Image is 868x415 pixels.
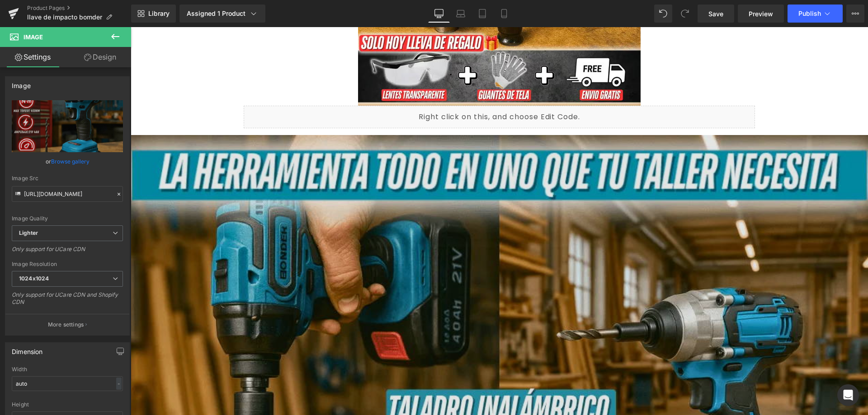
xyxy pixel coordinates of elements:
[187,9,258,18] div: Assigned 1 Product
[27,14,102,21] span: llave de impacto bomder
[837,384,859,406] div: Open Intercom Messenger
[12,157,123,166] div: or
[24,33,43,41] span: Image
[788,5,843,23] button: Publish
[12,401,123,408] div: Height
[12,366,123,373] div: Width
[19,275,49,282] b: 1024x1024
[19,229,38,236] b: Lighter
[654,5,672,23] button: Undo
[450,5,472,23] a: Laptop
[493,5,515,23] a: Mobile
[12,175,123,182] div: Image Src
[676,5,694,23] button: Redo
[51,154,90,169] a: Browse gallery
[738,5,784,23] a: Preview
[131,5,176,23] a: New Library
[12,186,123,202] input: Link
[27,5,131,12] a: Product Pages
[116,378,122,390] div: -
[428,5,450,23] a: Desktop
[148,9,170,18] span: Library
[12,246,123,259] div: Only support for UCare CDN
[798,10,821,17] span: Publish
[846,5,864,23] button: More
[5,314,129,335] button: More settings
[472,5,493,23] a: Tablet
[12,261,123,267] div: Image Resolution
[48,321,84,329] p: More settings
[12,291,123,312] div: Only support for UCare CDN and Shopify CDN
[708,9,723,19] span: Save
[749,9,773,19] span: Preview
[67,47,133,67] a: Design
[12,376,123,391] input: auto
[12,77,31,89] div: Image
[12,343,43,355] div: Dimension
[12,215,123,222] div: Image Quality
